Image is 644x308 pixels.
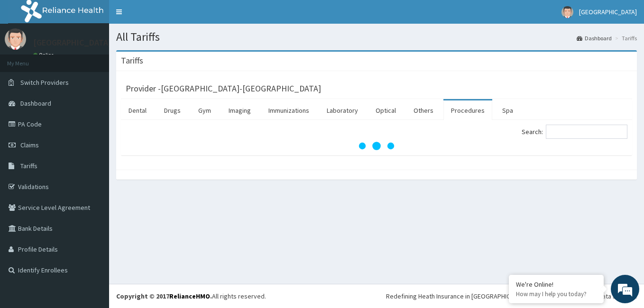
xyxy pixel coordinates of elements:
[358,127,396,165] svg: audio-loading
[20,78,69,87] span: Switch Providers
[191,100,219,120] a: Gym
[221,100,258,120] a: Imaging
[261,100,317,120] a: Immunizations
[613,34,637,42] li: Tariffs
[156,100,188,120] a: Drugs
[522,125,627,139] label: Search:
[5,28,26,50] img: User Image
[516,290,597,298] p: How may I help you today?
[169,292,210,300] a: RelianceHMO
[368,100,404,120] a: Optical
[20,141,39,149] span: Claims
[33,38,111,47] p: [GEOGRAPHIC_DATA]
[546,125,627,139] input: Search:
[406,100,441,120] a: Others
[109,284,644,308] footer: All rights reserved.
[121,56,143,65] h3: Tariffs
[443,100,492,120] a: Procedures
[126,84,321,93] h3: Provider - [GEOGRAPHIC_DATA]-[GEOGRAPHIC_DATA]
[116,31,637,43] h1: All Tariffs
[386,291,637,301] div: Redefining Heath Insurance in [GEOGRAPHIC_DATA] using Telemedicine and Data Science!
[319,100,366,120] a: Laboratory
[561,6,573,18] img: User Image
[121,100,154,120] a: Dental
[495,100,521,120] a: Spa
[579,8,637,16] span: [GEOGRAPHIC_DATA]
[20,99,51,108] span: Dashboard
[20,162,37,170] span: Tariffs
[577,34,612,42] a: Dashboard
[516,280,597,289] div: We're Online!
[33,52,56,58] a: Online
[116,292,212,300] strong: Copyright © 2017 .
